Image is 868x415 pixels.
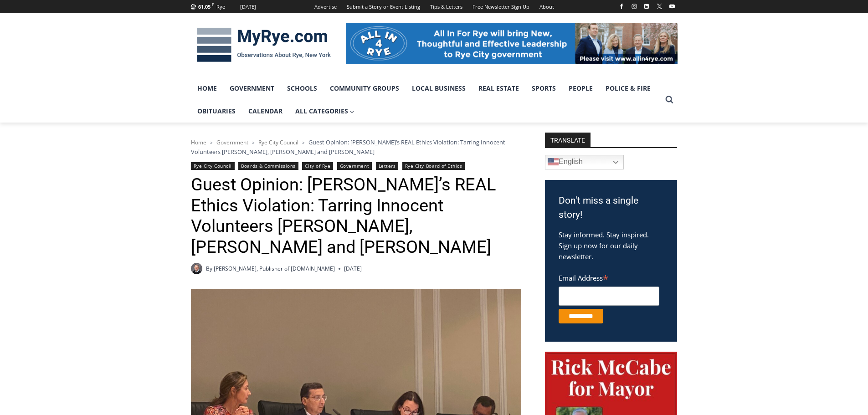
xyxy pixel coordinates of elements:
a: Government [216,138,248,146]
a: Instagram [629,1,640,12]
a: Linkedin [641,1,652,12]
h1: Guest Opinion: [PERSON_NAME]’s REAL Ethics Violation: Tarring Innocent Volunteers [PERSON_NAME], ... [191,174,521,257]
a: Rye City Board of Ethics [402,162,465,170]
a: People [562,77,599,100]
a: Community Groups [324,77,406,100]
img: All in for Rye [346,23,678,64]
a: Calendar [242,100,289,123]
a: Schools [281,77,324,100]
div: Rye [216,3,225,11]
a: X [654,1,665,12]
a: English [545,155,624,169]
a: Government [337,162,372,170]
a: Home [191,77,223,100]
div: [DATE] [240,3,256,11]
strong: TRANSLATE [545,133,591,147]
a: Police & Fire [599,77,657,100]
a: City of Rye [302,162,333,170]
span: All Categories [295,106,354,116]
label: Email Address [559,269,659,285]
a: Government [223,77,281,100]
h3: Don't miss a single story! [559,194,663,222]
a: Obituaries [191,100,242,123]
button: View Search Form [661,92,678,108]
a: Letters [376,162,399,170]
img: MyRye.com [191,21,337,69]
a: Real Estate [472,77,525,100]
nav: Primary Navigation [191,77,661,123]
span: By [206,264,212,273]
a: Boards & Commissions [238,162,298,170]
nav: Breadcrumbs [191,138,521,156]
a: Rye City Council [258,138,298,146]
a: Local Business [406,77,472,100]
a: Facebook [616,1,627,12]
a: Sports [525,77,562,100]
time: [DATE] [344,264,362,273]
span: 61.05 [198,3,211,10]
a: Rye City Council [191,162,235,170]
span: F [212,2,214,7]
a: [PERSON_NAME], Publisher of [DOMAIN_NAME] [214,265,335,272]
span: Guest Opinion: [PERSON_NAME]’s REAL Ethics Violation: Tarring Innocent Volunteers [PERSON_NAME], ... [191,138,505,155]
span: > [210,139,213,146]
a: YouTube [667,1,678,12]
span: > [302,139,305,146]
a: All Categories [289,100,361,123]
a: Home [191,138,206,146]
span: > [252,139,255,146]
a: Author image [191,263,202,274]
p: Stay informed. Stay inspired. Sign up now for our daily newsletter. [559,229,663,262]
img: en [548,157,559,168]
